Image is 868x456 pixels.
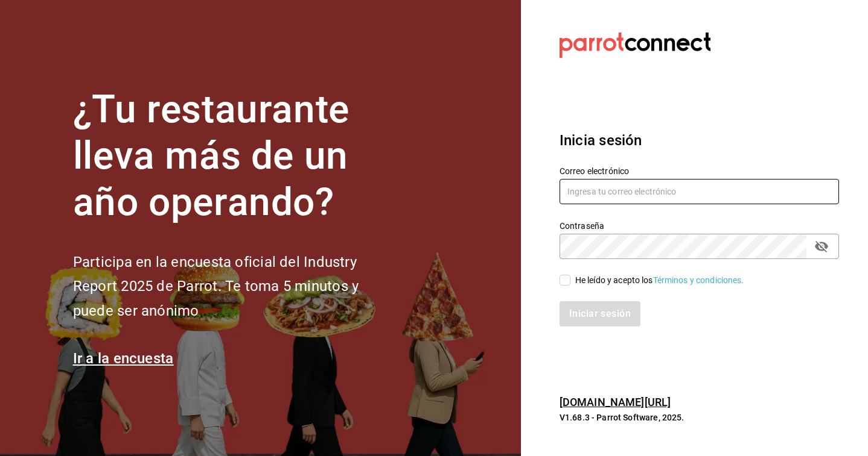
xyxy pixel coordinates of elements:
[560,167,839,175] label: Correo electrónico
[73,87,399,225] h1: ¿Tu restaurante lleva más de un año operando?
[811,236,832,257] button: passwordField
[560,179,839,204] input: Ingresa tu correo electrónico
[73,350,174,367] a: Ir a la encuesta
[560,130,839,151] h3: Inicia sesión
[560,396,671,408] a: [DOMAIN_NAME][URL]
[560,411,839,423] p: V1.68.3 - Parrot Software, 2025.
[73,250,399,323] h2: Participa en la encuesta oficial del Industry Report 2025 de Parrot. Te toma 5 minutos y puede se...
[653,275,744,285] a: Términos y condiciones.
[560,222,839,230] label: Contraseña
[575,274,744,287] div: He leído y acepto los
